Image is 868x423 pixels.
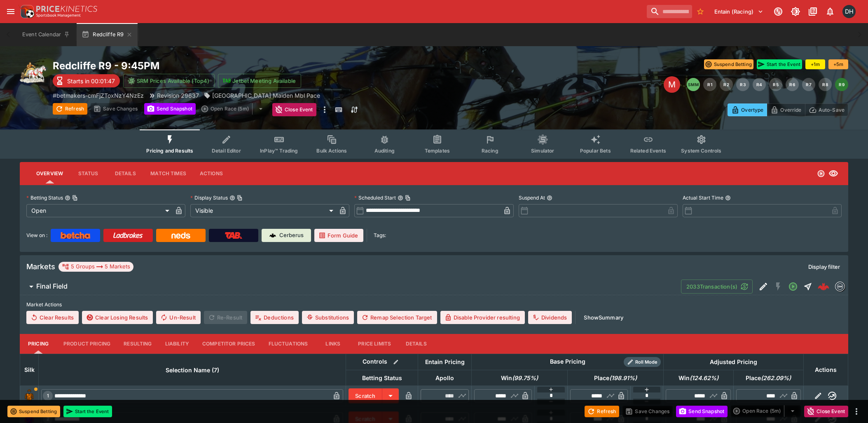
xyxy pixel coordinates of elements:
button: R4 [753,78,766,91]
button: Refresh [585,406,619,417]
button: Links [314,334,351,354]
button: SRM Prices Available (Top4) [123,74,215,88]
button: Suspend Betting [704,59,753,69]
div: Open [26,204,172,217]
button: Send Snapshot [144,103,196,115]
button: more [852,407,861,416]
button: Resulting [117,334,158,354]
button: Dividends [528,311,572,324]
th: Actions [803,354,848,385]
img: betmakers [835,282,845,291]
p: Scheduled Start [354,194,396,201]
nav: pagination navigation [687,78,848,91]
button: Notifications [823,4,838,19]
p: Starts in 00:01:47 [67,77,115,85]
p: Betting Status [26,194,63,201]
em: ( 124.62 %) [690,373,718,383]
svg: Open [788,282,798,291]
th: Controls [346,354,418,370]
button: Select Tenant [709,5,768,18]
button: Start the Event [757,59,802,69]
div: Event type filters [140,129,728,159]
button: David Howard [840,2,858,21]
button: Clear Results [26,311,79,324]
button: Scratch [349,388,382,403]
em: ( 198.91 %) [609,373,637,383]
svg: Open [817,169,825,178]
button: Refresh [53,103,87,115]
button: Copy To Clipboard [237,195,243,201]
img: Ladbrokes [113,232,143,239]
th: Apollo [418,370,472,385]
button: Override [767,103,805,116]
span: Place(198.91%) [585,373,646,383]
p: Auto-Save [819,106,845,114]
button: Event Calendar [17,23,75,46]
h2: Copy To Clipboard [53,59,451,72]
img: harness_racing.png [20,59,46,86]
img: runner 1 [23,389,36,402]
button: Clear Losing Results [82,311,153,324]
button: Final Field [20,278,681,295]
button: Price Limits [351,334,398,354]
button: more [320,103,330,116]
label: View on : [26,229,47,242]
button: R7 [802,78,815,91]
svg: Visible [828,169,838,179]
button: ShowSummary [579,311,628,324]
button: open drawer [3,4,18,19]
span: Racing [482,148,498,154]
button: Actual Start Time [725,195,731,201]
label: Market Actions [26,298,842,311]
button: Details [398,334,435,354]
button: Start the Event [63,406,112,417]
h5: Markets [26,262,55,271]
button: Edit Detail [756,279,771,294]
button: Suspend Betting [7,406,60,417]
span: Detail Editor [212,148,241,154]
div: Visible [190,204,336,217]
span: Templates [425,148,450,154]
button: Details [107,164,144,183]
button: Match Times [144,164,193,183]
span: Pricing and Results [146,148,193,154]
button: Betting StatusCopy To Clipboard [65,195,70,201]
img: jetbet-logo.svg [222,77,231,85]
button: +5m [828,59,848,69]
a: 02b9786c-171e-4384-9824-d5ff4f21781c [815,278,832,295]
p: Actual Start Time [683,194,723,201]
button: Disable Provider resulting [440,311,525,324]
button: Auto-Save [805,103,848,116]
p: Display Status [190,194,228,201]
button: Close Event [804,406,848,417]
button: SGM Disabled [771,279,786,294]
button: 2033Transaction(s) [681,280,753,294]
button: R3 [736,78,749,91]
img: logo-cerberus--red.svg [818,281,829,292]
p: Copy To Clipboard [53,91,144,100]
img: PriceKinetics Logo [18,3,35,20]
button: Documentation [805,4,820,19]
button: Close Event [272,103,316,116]
button: R9 [835,78,848,91]
span: InPlay™ Trading [260,148,298,154]
button: Copy To Clipboard [72,195,78,201]
button: Open [786,279,800,294]
span: Win(99.75%) [492,373,547,383]
button: Remap Selection Target [357,311,437,324]
th: Adjusted Pricing [663,354,803,370]
div: Start From [728,103,848,116]
button: Un-Result [156,311,200,324]
button: Display StatusCopy To Clipboard [229,195,235,201]
label: Tags: [374,229,386,242]
img: Sportsbook Management [36,14,81,17]
span: Bulk Actions [316,148,347,154]
div: split button [731,405,801,417]
span: Betting Status [353,373,411,383]
button: R2 [720,78,733,91]
button: Suspend At [547,195,552,201]
button: Status [70,164,107,183]
button: Redcliffe R9 [77,23,138,46]
button: Pricing [20,334,57,354]
span: Re-Result [204,311,247,324]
